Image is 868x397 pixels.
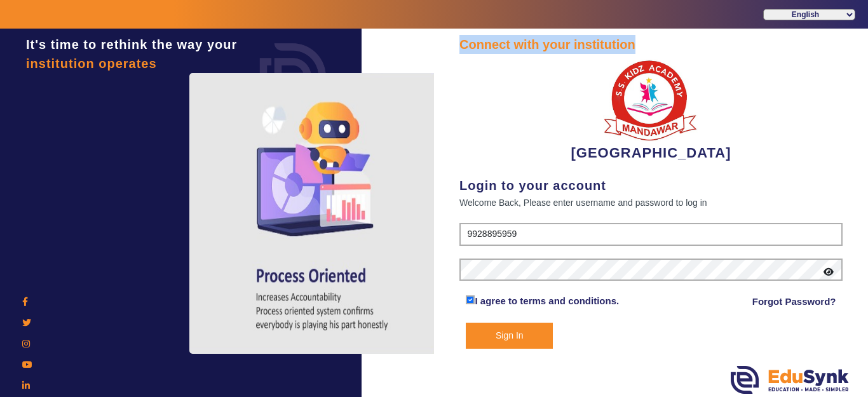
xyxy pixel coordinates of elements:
div: [GEOGRAPHIC_DATA] [459,54,843,163]
span: It's time to rethink the way your [26,37,237,51]
div: Welcome Back, Please enter username and password to log in [459,195,843,210]
div: Connect with your institution [459,35,843,54]
a: Forgot Password? [752,294,836,309]
img: login4.png [189,73,456,354]
span: institution operates [26,57,157,71]
img: b9104f0a-387a-4379-b368-ffa933cda262 [603,54,698,142]
button: Sign In [466,323,553,349]
img: edusynk.png [731,366,849,394]
a: I agree to terms and conditions. [475,295,619,306]
div: Login to your account [459,176,843,195]
img: login.png [245,29,341,124]
input: User Name [459,223,843,246]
